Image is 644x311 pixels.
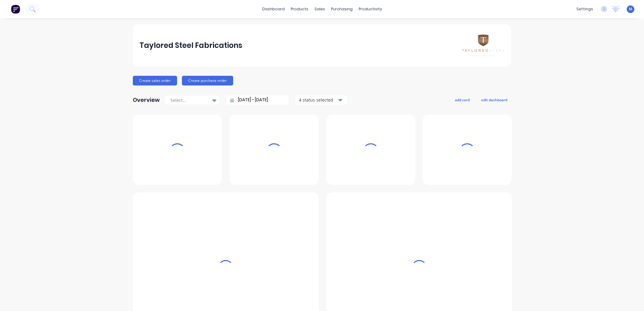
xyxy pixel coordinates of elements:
div: productivity [356,5,385,14]
button: 4 status selected [296,95,347,105]
div: products [288,5,311,14]
div: Taylored Steel Fabrications [139,39,242,52]
img: Taylored Steel Fabrications [462,35,505,56]
div: sales [311,5,328,14]
button: add card [451,96,474,104]
div: settings [573,5,596,14]
div: 4 status selected [299,97,337,103]
button: edit dashboard [477,96,511,104]
span: M [629,6,632,12]
div: purchasing [328,5,356,14]
button: Create purchase order [182,76,233,85]
button: Create sales order [133,76,177,85]
div: Overview [133,94,160,106]
img: Factory [11,5,20,14]
a: dashboard [259,5,288,14]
